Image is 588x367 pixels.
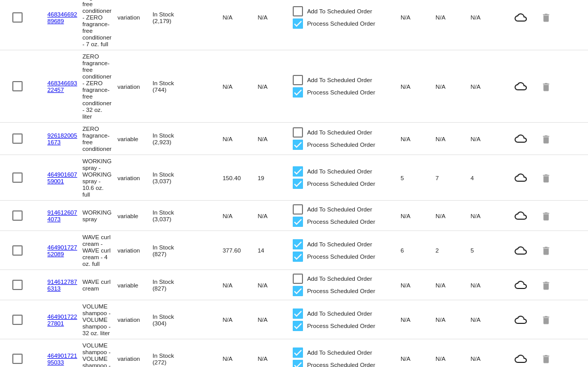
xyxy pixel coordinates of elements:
[307,238,372,250] span: Add To Scheduled Order
[118,81,153,92] mat-cell: variation
[47,313,77,326] a: 46490172227801
[307,86,375,99] span: Process Scheduled Order
[222,244,257,256] mat-cell: 377.60
[118,279,153,291] mat-cell: variable
[541,79,553,94] mat-icon: delete
[470,210,505,222] mat-cell: N/A
[222,279,257,291] mat-cell: N/A
[401,244,435,256] mat-cell: 6
[307,320,375,332] span: Process Scheduled Order
[506,244,536,257] mat-icon: cloud_queue
[153,168,187,187] mat-cell: In Stock (3,037)
[47,171,77,184] a: 46490160759001
[82,231,117,269] mat-cell: WAVE curl cream - WAVE curl cream - 4 oz. full
[153,276,187,294] mat-cell: In Stock (827)
[47,11,77,24] a: 46834669289689
[118,133,153,145] mat-cell: variable
[153,311,187,329] mat-cell: In Stock (304)
[118,314,153,325] mat-cell: variation
[47,209,77,222] a: 9146126074073
[435,210,470,222] mat-cell: N/A
[222,81,257,92] mat-cell: N/A
[401,210,435,222] mat-cell: N/A
[153,8,187,27] mat-cell: In Stock (2,179)
[222,172,257,184] mat-cell: 150.40
[470,244,505,256] mat-cell: 5
[435,244,470,256] mat-cell: 2
[435,279,470,291] mat-cell: N/A
[401,314,435,325] mat-cell: N/A
[506,171,536,184] mat-icon: cloud_queue
[222,314,257,325] mat-cell: N/A
[47,278,77,292] a: 9146127876313
[222,133,257,145] mat-cell: N/A
[506,132,536,145] mat-icon: cloud_queue
[470,172,505,184] mat-cell: 4
[307,285,375,297] span: Process Scheduled Order
[47,352,77,365] a: 46490172195033
[222,11,257,23] mat-cell: N/A
[153,77,187,95] mat-cell: In Stock (744)
[470,314,505,325] mat-cell: N/A
[307,165,372,178] span: Add To Scheduled Order
[470,11,505,23] mat-cell: N/A
[470,81,505,92] mat-cell: N/A
[118,244,153,256] mat-cell: variation
[258,210,293,222] mat-cell: N/A
[506,11,536,24] mat-icon: cloud_queue
[541,131,553,147] mat-icon: delete
[435,314,470,325] mat-cell: N/A
[258,314,293,325] mat-cell: N/A
[401,133,435,145] mat-cell: N/A
[541,312,553,327] mat-icon: delete
[401,172,435,184] mat-cell: 5
[153,241,187,260] mat-cell: In Stock (827)
[401,353,435,364] mat-cell: N/A
[541,9,553,25] mat-icon: delete
[222,210,257,222] mat-cell: N/A
[401,81,435,92] mat-cell: N/A
[82,206,117,225] mat-cell: WORKING spray
[541,277,553,293] mat-icon: delete
[258,172,293,184] mat-cell: 19
[435,353,470,364] mat-cell: N/A
[258,133,293,145] mat-cell: N/A
[118,172,153,184] mat-cell: variation
[307,74,372,86] span: Add To Scheduled Order
[506,314,536,326] mat-icon: cloud_queue
[82,123,117,154] mat-cell: ZERO fragrance-free conditioner
[47,80,77,93] a: 46834669322457
[435,172,470,184] mat-cell: 7
[435,11,470,23] mat-cell: N/A
[435,133,470,145] mat-cell: N/A
[506,209,536,222] mat-icon: cloud_queue
[153,129,187,148] mat-cell: In Stock (2,923)
[401,11,435,23] mat-cell: N/A
[47,244,77,257] a: 46490172752089
[307,216,375,228] span: Process Scheduled Order
[258,244,293,256] mat-cell: 14
[82,276,117,294] mat-cell: WAVE curl cream
[541,208,553,224] mat-icon: delete
[470,353,505,364] mat-cell: N/A
[82,50,117,122] mat-cell: ZERO fragrance-free conditioner - ZERO fragrance-free conditioner - 32 oz. liter
[470,133,505,145] mat-cell: N/A
[153,206,187,225] mat-cell: In Stock (3,037)
[222,353,257,364] mat-cell: N/A
[307,126,372,139] span: Add To Scheduled Order
[506,353,536,365] mat-icon: cloud_queue
[82,300,117,339] mat-cell: VOLUME shampoo - VOLUME shampoo - 32 oz. liter
[541,351,553,366] mat-icon: delete
[401,279,435,291] mat-cell: N/A
[506,279,536,291] mat-icon: cloud_queue
[258,11,293,23] mat-cell: N/A
[470,279,505,291] mat-cell: N/A
[307,250,375,263] span: Process Scheduled Order
[258,279,293,291] mat-cell: N/A
[541,170,553,186] mat-icon: delete
[307,5,372,17] span: Add To Scheduled Order
[307,346,372,359] span: Add To Scheduled Order
[82,155,117,200] mat-cell: WORKING spray - WORKING spray - 10.6 oz. full
[307,203,372,216] span: Add To Scheduled Order
[307,17,375,30] span: Process Scheduled Order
